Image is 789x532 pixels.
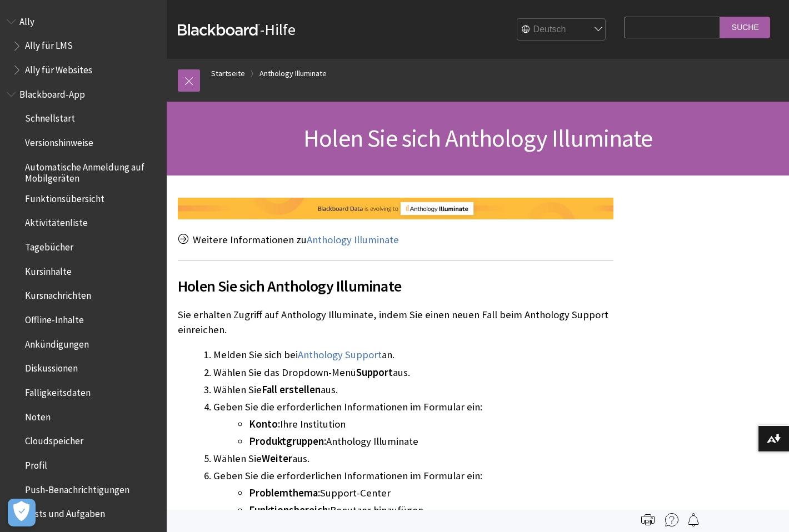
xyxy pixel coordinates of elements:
[213,451,613,466] li: Wählen Sie aus.
[7,12,160,79] nav: Book outline for Anthology Ally Help
[178,260,613,298] h2: Holen Sie sich Anthology Illuminate
[25,383,91,398] span: Fälligkeitsdaten
[249,504,330,516] span: Funktionsbereich:
[25,189,104,204] span: Funktionsübersicht
[687,513,700,526] img: Follow this page
[25,133,93,148] span: Versionshinweise
[25,262,72,277] span: Kursinhalte
[19,85,85,100] span: Blackboard-App
[303,123,652,153] span: Holen Sie sich Anthology Illuminate
[213,365,613,380] li: Wählen Sie das Dropdown-Menü aus.
[641,513,655,526] img: Print
[178,19,296,39] a: Blackboard-Hilfe
[249,485,613,501] li: Support-Center
[213,399,613,449] li: Geben Sie die erforderlichen Informationen im Formular ein:
[720,17,770,38] input: Suche
[517,19,606,41] select: Site Language Selector
[25,432,83,447] span: Cloudspeicher
[211,67,245,81] a: Startseite
[178,198,613,219] img: Banner mentioning that Blackboard Data is evolving to Anthology Illuminate
[249,435,326,448] span: Produktgruppen:
[25,37,73,52] span: Ally für LMS
[25,505,105,520] span: Tests und Aufgaben
[213,347,613,363] li: Melden Sie sich bei an.
[25,61,92,76] span: Ally für Websites
[25,335,89,350] span: Ankündigungen
[25,310,84,325] span: Offline-Inhalte
[298,348,382,362] a: Anthology Support
[25,238,73,253] span: Tagebücher
[25,480,129,495] span: Push-Benachrichtigungen
[178,24,260,36] strong: Blackboard
[25,456,47,471] span: Profil
[249,434,613,449] li: Anthology Illuminate
[25,359,78,374] span: Diskussionen
[249,416,613,432] li: Ihre Institution
[356,366,393,379] span: Support
[178,233,613,247] p: Weitere Informationen zu
[25,109,75,124] span: Schnellstart
[262,452,292,465] span: Weiter
[259,67,327,81] a: Anthology Illuminate
[25,287,91,302] span: Kursnachrichten
[19,12,34,27] span: Ally
[25,408,51,423] span: Noten
[249,503,613,518] li: Benutzer hinzufügen
[178,308,613,337] p: Sie erhalten Zugriff auf Anthology Illuminate, indem Sie einen neuen Fall beim Anthology Support ...
[25,158,159,184] span: Automatische Anmeldung auf Mobilgeräten
[262,383,321,396] span: Fall erstellen
[307,233,399,247] a: Anthology Illuminate
[213,382,613,398] li: Wählen Sie aus.
[249,486,320,499] span: Problemthema:
[8,499,36,526] button: Präferenzen öffnen
[249,418,280,430] span: Konto:
[25,214,88,229] span: Aktivitätenliste
[665,513,678,526] img: More help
